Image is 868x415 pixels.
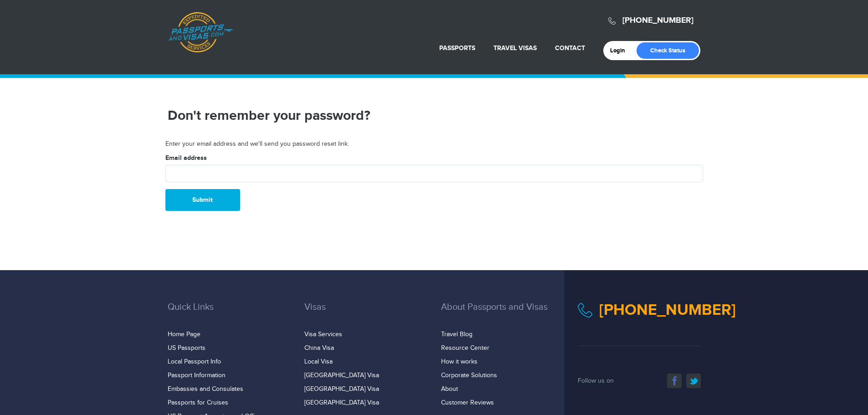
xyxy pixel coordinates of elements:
a: China Visa [304,344,334,352]
a: How it works [441,358,478,365]
a: Passports & [DOMAIN_NAME] [168,12,233,53]
a: Travel Visas [493,44,537,52]
h1: Don't remember your password? [168,108,564,124]
a: Passport Information [168,372,226,379]
p: Enter your email address and we'll send you password reset link. [165,140,703,149]
h3: About Passports and Visas [441,302,564,326]
a: [PHONE_NUMBER] [622,15,693,26]
a: Customer Reviews [441,399,494,406]
a: [GEOGRAPHIC_DATA] Visa [304,399,379,406]
a: Login [610,47,632,54]
a: Passports [439,44,475,52]
a: Contact [555,44,585,52]
a: Corporate Solutions [441,372,497,379]
button: Submit [165,189,240,211]
a: Local Passport Info [168,358,221,365]
a: Local Visa [304,358,333,365]
h3: Quick Links [168,302,291,326]
a: About [441,385,458,393]
h3: Visas [304,302,427,326]
a: Home Page [168,331,200,338]
a: Visa Services [304,331,342,338]
span: Follow us on [578,377,614,384]
a: Passports for Cruises [168,399,228,406]
a: Check Status [637,42,699,59]
a: Resource Center [441,344,489,352]
a: facebook [667,374,682,388]
a: [GEOGRAPHIC_DATA] Visa [304,372,379,379]
a: Embassies and Consulates [168,385,243,393]
label: Email address [165,154,207,163]
a: [PHONE_NUMBER] [599,301,736,319]
a: US Passports [168,344,205,352]
a: Travel Blog [441,331,473,338]
a: twitter [686,374,701,388]
a: [GEOGRAPHIC_DATA] Visa [304,385,379,393]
